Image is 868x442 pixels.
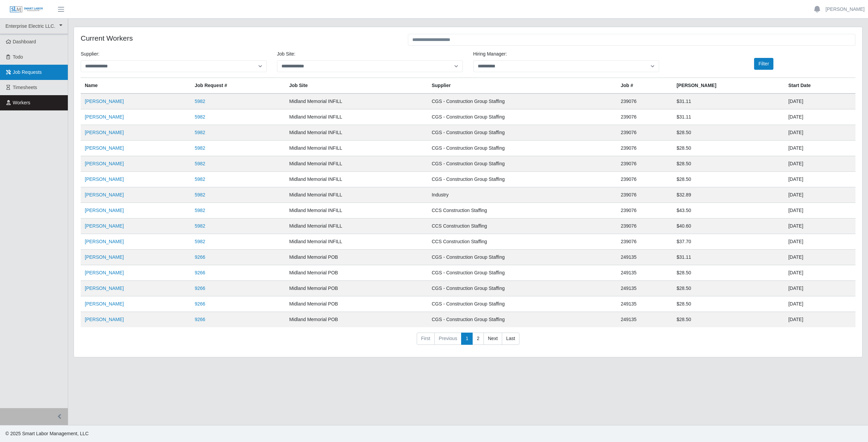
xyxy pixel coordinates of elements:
label: job site: [277,50,295,58]
td: $31.11 [672,93,784,109]
a: [PERSON_NAME] [85,301,124,307]
a: Next [484,333,502,345]
td: CGS - Construction Group Staffing [428,265,616,281]
td: $28.50 [672,172,784,187]
a: 9266 [195,286,205,291]
a: 9266 [195,254,205,260]
td: $28.50 [672,265,784,281]
td: $37.70 [672,234,784,250]
td: CGS - Construction Group Staffing [428,156,616,172]
a: [PERSON_NAME] [85,130,124,135]
td: [DATE] [784,312,855,328]
span: Workers [13,100,31,105]
td: 239076 [617,203,673,218]
label: Hiring Manager: [473,50,507,58]
td: $32.89 [672,187,784,203]
td: $28.50 [672,156,784,172]
td: CGS - Construction Group Staffing [428,281,616,296]
button: Filter [754,58,773,70]
td: Midland Memorial POB [285,265,428,281]
td: Midland Memorial INFILL [285,141,428,156]
th: Supplier [428,78,616,94]
td: CGS - Construction Group Staffing [428,93,616,109]
td: Midland Memorial INFILL [285,93,428,109]
td: 249135 [617,265,673,281]
a: 5982 [195,145,205,151]
a: 9266 [195,317,205,322]
th: job site [285,78,428,94]
a: [PERSON_NAME] [85,270,124,275]
td: Midland Memorial POB [285,296,428,312]
td: 239076 [617,125,673,141]
a: [PERSON_NAME] [85,239,124,244]
span: Dashboard [13,39,36,44]
a: Last [502,333,519,345]
a: [PERSON_NAME] [85,99,124,104]
td: 239076 [617,218,673,234]
a: 5982 [195,99,205,104]
td: Midland Memorial INFILL [285,109,428,125]
td: 239076 [617,172,673,187]
td: 239076 [617,187,673,203]
a: [PERSON_NAME] [85,317,124,322]
td: $28.50 [672,312,784,328]
td: CGS - Construction Group Staffing [428,312,616,328]
td: $31.11 [672,250,784,265]
td: $28.50 [672,141,784,156]
span: © 2025 Smart Labor Management, LLC [5,431,88,436]
th: [PERSON_NAME] [672,78,784,94]
th: Job Request # [191,78,285,94]
td: 249135 [617,312,673,328]
td: Midland Memorial INFILL [285,125,428,141]
h4: Current Workers [81,34,398,42]
a: 5982 [195,161,205,166]
td: Midland Memorial INFILL [285,172,428,187]
a: 2 [472,333,484,345]
td: Midland Memorial INFILL [285,187,428,203]
td: [DATE] [784,265,855,281]
td: Midland Memorial INFILL [285,218,428,234]
a: 5982 [195,192,205,197]
td: $40.60 [672,218,784,234]
td: CGS - Construction Group Staffing [428,250,616,265]
a: [PERSON_NAME] [85,223,124,229]
td: Midland Memorial POB [285,250,428,265]
a: [PERSON_NAME] [85,208,124,213]
td: Industry [428,187,616,203]
a: 5982 [195,176,205,182]
td: CGS - Construction Group Staffing [428,296,616,312]
td: $28.50 [672,281,784,296]
a: [PERSON_NAME] [85,161,124,166]
span: Timesheets [13,85,37,90]
td: [DATE] [784,218,855,234]
td: 249135 [617,296,673,312]
a: 5982 [195,114,205,120]
a: 1 [461,333,473,345]
td: 239076 [617,156,673,172]
a: 5982 [195,130,205,135]
img: SLM Logo [9,6,43,13]
a: 5982 [195,208,205,213]
a: [PERSON_NAME] [85,176,124,182]
td: CGS - Construction Group Staffing [428,125,616,141]
td: [DATE] [784,234,855,250]
td: 239076 [617,234,673,250]
span: Job Requests [13,69,42,75]
th: Name [81,78,191,94]
a: [PERSON_NAME] [85,254,124,260]
td: Midland Memorial POB [285,312,428,328]
td: [DATE] [784,93,855,109]
td: Midland Memorial INFILL [285,203,428,218]
td: Midland Memorial INFILL [285,234,428,250]
td: $31.11 [672,109,784,125]
td: [DATE] [784,203,855,218]
a: 5982 [195,239,205,244]
td: CGS - Construction Group Staffing [428,172,616,187]
td: $43.50 [672,203,784,218]
td: $28.50 [672,296,784,312]
td: 249135 [617,281,673,296]
a: [PERSON_NAME] [85,192,124,197]
span: Todo [13,54,23,60]
td: CCS Construction Staffing [428,203,616,218]
label: Supplier: [81,50,99,58]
